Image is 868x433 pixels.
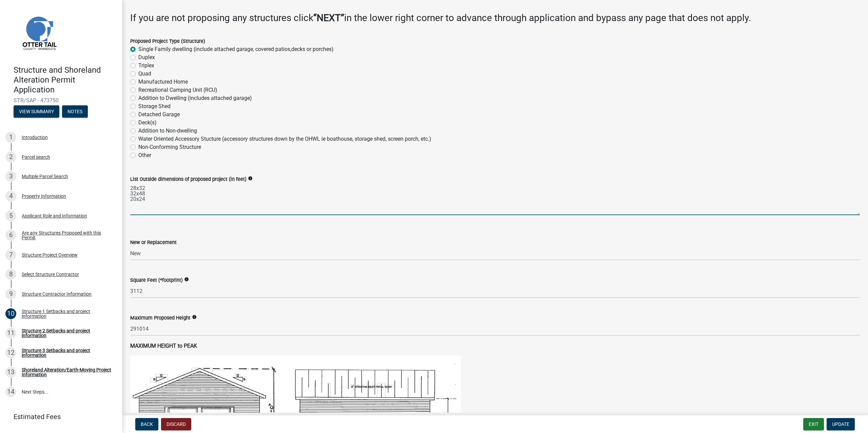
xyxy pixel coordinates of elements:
div: Structure 2 Setbacks and project information [22,328,111,338]
label: Duplex [138,53,155,62]
div: 10 [5,308,16,319]
label: Non-Conforming Structure [138,143,201,151]
wm-modal-confirm: Notes [62,109,88,115]
div: 12 [5,347,16,358]
img: Otter Tail County, Minnesota [14,7,64,58]
strong: “NEXT” [313,12,344,23]
div: Select Structure Contractor [22,272,79,277]
div: Structure 1 Setbacks and project information [22,309,111,318]
label: Triplex [138,62,154,70]
label: Square Feet (*footprint) [130,278,183,283]
div: 5 [5,210,16,221]
label: Maximum Proposed Height [130,316,191,321]
label: Storage Shed [138,102,171,110]
div: 3 [5,171,16,182]
label: Other [138,151,151,159]
div: 14 [5,386,16,397]
button: Notes [62,105,88,118]
h4: Structure and Shoreland Alteration Permit Application [14,65,117,94]
label: Quad [138,70,151,78]
div: 6 [5,230,16,241]
label: Detached Garage [138,110,180,119]
div: 11 [5,328,16,339]
label: Addition to Non-dwelling [138,127,197,135]
a: Estimated Fees [5,410,111,423]
button: Discard [161,418,191,430]
label: Proposed Project Type (Structure) [130,39,205,44]
div: 4 [5,191,16,202]
label: Single Family dwelling (include attached garage, covered patios,decks or porches) [138,45,334,53]
div: Structure Contractor Information [22,292,92,296]
label: Recreational Camping Unit (RCU) [138,86,217,94]
h3: If you are not proposing any structures click in the lower right corner to advance through applic... [130,12,860,24]
div: Are any Structures Proposed with this Permit [22,230,111,240]
div: Multiple Parcel Search [22,174,68,179]
div: Parcel search [22,155,50,159]
label: Water Oriented Accessory Stucture (accessory structures down by the OHWL ie boathouse, storage sh... [138,135,431,143]
div: 2 [5,152,16,162]
div: Structure 3 Setbacks and project information [22,348,111,358]
button: Back [135,418,158,430]
div: Applicant Role and Information [22,213,87,218]
wm-modal-confirm: Summary [14,109,59,115]
label: New or Replacement [130,240,177,245]
div: Shoreland Alteration/Earth-Moving Project Information [22,367,111,377]
span: STR/SAP - 473750 [14,97,108,104]
span: Back [141,421,153,427]
label: Deck(s) [138,119,157,127]
i: info [248,176,253,181]
div: 9 [5,289,16,299]
button: Exit [803,418,824,430]
div: Structure Project Overview [22,253,78,257]
label: Manufactured Home [138,78,188,86]
div: 13 [5,367,16,378]
button: View Summary [14,105,59,118]
div: Property Information [22,194,66,198]
div: 8 [5,269,16,280]
span: Update [832,421,849,427]
strong: MAXIMUM HEIGHT to PEAK [130,343,197,349]
label: List Outside dimensions of proposed project (in feet) [130,177,246,182]
div: 1 [5,132,16,143]
div: Introduction [22,135,48,140]
i: info [192,315,197,319]
button: Update [827,418,855,430]
label: Addition to Dwelling (includes attached garage) [138,94,252,102]
i: info [184,277,189,282]
div: 7 [5,249,16,260]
